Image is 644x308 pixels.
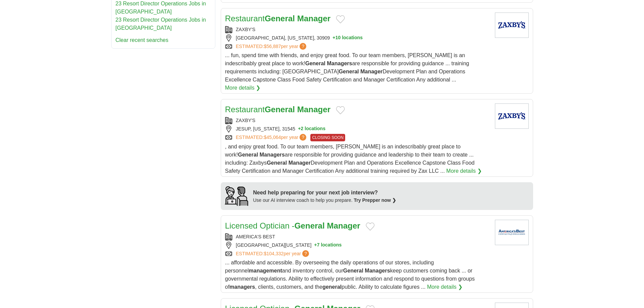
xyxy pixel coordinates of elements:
[339,69,359,74] strong: General
[225,125,490,133] div: JESUP, [US_STATE], 31545
[225,260,475,290] span: ... affordable and accessible. By overseeing the daily operations of our stores, including person...
[116,37,169,43] a: Clear recent searches
[294,221,325,230] strong: General
[236,118,256,123] a: ZAXBY'S
[225,14,331,23] a: RestaurantGeneral Manager
[298,125,301,133] span: +
[264,135,281,140] span: $45,064
[260,152,285,158] strong: Managers
[225,105,331,114] a: RestaurantGeneral Manager
[253,197,397,204] div: Use our AI interview coach to help you prepare.
[327,61,352,66] strong: Managers
[298,125,325,133] button: +2 locations
[230,284,255,290] strong: managers
[446,167,482,175] a: More details ❯
[354,197,397,203] a: Try Prepper now ❯
[336,106,345,114] button: Add to favorite jobs
[225,221,360,230] a: Licensed Optician -General Manager
[297,14,331,23] strong: Manager
[495,220,529,245] img: America's Best logo
[225,242,490,249] div: [GEOGRAPHIC_DATA][US_STATE]
[314,242,341,249] button: +7 locations
[238,152,258,158] strong: General
[305,61,326,66] strong: General
[264,251,283,256] span: $104,332
[297,105,331,114] strong: Manager
[427,283,462,291] a: More details ❯
[253,189,397,197] div: Need help preparing for your next job interview?
[300,43,306,50] span: ?
[343,268,363,274] strong: General
[495,103,529,129] img: Zaxby�s logo
[300,134,306,141] span: ?
[336,15,345,23] button: Add to favorite jobs
[366,222,375,231] button: Add to favorite jobs
[236,43,308,50] a: ESTIMATED:$56,887per year?
[302,250,309,257] span: ?
[360,69,383,74] strong: Manager
[264,44,281,49] span: $56,887
[333,34,335,42] span: +
[333,34,363,42] button: +10 locations
[116,1,206,15] a: 23 Resort Director Operations Jobs in [GEOGRAPHIC_DATA]
[225,84,261,92] a: More details ❯
[116,17,206,31] a: 23 Resort Director Operations Jobs in [GEOGRAPHIC_DATA]
[236,250,311,257] a: ESTIMATED:$104,332per year?
[236,134,308,141] a: ESTIMATED:$45,064per year?
[314,242,317,249] span: +
[323,284,342,290] strong: general
[249,268,282,274] strong: management
[495,13,529,38] img: Zaxby�s logo
[310,134,345,141] span: CLOSING SOON
[365,268,390,274] strong: Managers
[267,160,287,166] strong: General
[225,52,469,82] span: ... fun, spend time with friends, and enjoy great food. To our team members, [PERSON_NAME] is an ...
[236,27,256,32] a: ZAXBY'S
[225,34,490,42] div: [GEOGRAPHIC_DATA], [US_STATE], 30909
[327,221,360,230] strong: Manager
[225,144,475,174] span: , and enjoy great food. To our team members, [PERSON_NAME] is an indescribably great place to wor...
[288,160,311,166] strong: Manager
[265,105,295,114] strong: General
[236,234,275,239] a: AMERICA'S BEST
[265,14,295,23] strong: General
